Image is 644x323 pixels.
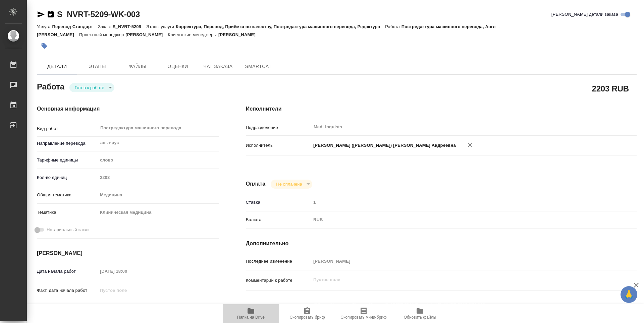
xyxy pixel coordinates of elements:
[404,315,436,320] span: Обновить файлы
[37,39,52,53] button: Добавить тэг
[162,62,194,71] span: Оценки
[592,83,629,94] h2: 2203 RUB
[621,286,637,303] button: 🙏
[98,303,156,313] input: Пустое поле
[98,189,219,201] div: Медицина
[37,287,98,294] p: Факт. дата начала работ
[47,227,89,233] span: Нотариальный заказ
[279,304,335,323] button: Скопировать бриф
[37,80,64,92] h2: Работа
[223,304,279,323] button: Папка на Drive
[246,124,311,131] p: Подразделение
[57,10,140,19] a: S_NVRT-5209-WK-003
[246,105,637,113] h4: Исполнители
[79,32,125,37] p: Проектный менеджер
[246,180,266,188] h4: Оплата
[41,62,73,71] span: Детали
[311,197,604,207] input: Пустое поле
[73,85,106,90] button: Готов к работе
[385,24,401,29] p: Работа
[168,32,218,37] p: Клиентские менеджеры
[146,24,176,29] p: Этапы услуги
[98,154,219,166] div: слово
[218,32,261,37] p: [PERSON_NAME]
[246,240,637,248] h4: Дополнительно
[246,258,311,265] p: Последнее изменение
[202,62,234,71] span: Чат заказа
[37,174,98,181] p: Кол-во единиц
[311,214,604,225] div: RUB
[37,209,98,216] p: Тематика
[37,157,98,164] p: Тарифные единицы
[37,105,219,113] h4: Основная информация
[121,62,154,71] span: Файлы
[463,138,477,152] button: Удалить исполнителя
[37,268,98,275] p: Дата начала работ
[125,32,168,37] p: [PERSON_NAME]
[81,62,113,71] span: Этапы
[47,10,55,18] button: Скопировать ссылку
[69,83,114,92] div: Готов к работе
[37,10,45,18] button: Скопировать ссылку для ЯМессенджера
[311,300,604,311] textarea: /Clients/Novartos_Pharma/Orders/S_NVRT-5209/Translated/S_NVRT-5209-WK-003
[392,304,448,323] button: Обновить файлы
[52,24,98,29] p: Перевод Стандарт
[98,266,156,276] input: Пустое поле
[98,207,219,218] div: Клиническая медицина
[335,304,392,323] button: Скопировать мини-бриф
[237,315,265,320] span: Папка на Drive
[623,287,635,302] span: 🙏
[289,315,325,320] span: Скопировать бриф
[311,142,456,149] p: [PERSON_NAME] ([PERSON_NAME]) [PERSON_NAME] Андреевна
[37,125,98,132] p: Вид работ
[98,24,112,29] p: Заказ:
[98,285,156,295] input: Пустое поле
[274,181,304,187] button: Не оплачена
[246,277,311,284] p: Комментарий к работе
[246,303,311,310] p: Путь на drive
[246,199,311,206] p: Ставка
[37,249,219,257] h4: [PERSON_NAME]
[37,192,98,198] p: Общая тематика
[311,256,604,266] input: Пустое поле
[242,62,274,71] span: SmartCat
[37,24,52,29] p: Услуга
[113,24,146,29] p: S_NVRT-5209
[246,142,311,149] p: Исполнитель
[340,315,386,320] span: Скопировать мини-бриф
[551,11,618,18] span: [PERSON_NAME] детали заказа
[37,140,98,147] p: Направление перевода
[98,173,219,182] input: Пустое поле
[176,24,385,29] p: Корректура, Перевод, Приёмка по качеству, Постредактура машинного перевода, Редактура
[246,216,311,223] p: Валюта
[271,180,312,189] div: Готов к работе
